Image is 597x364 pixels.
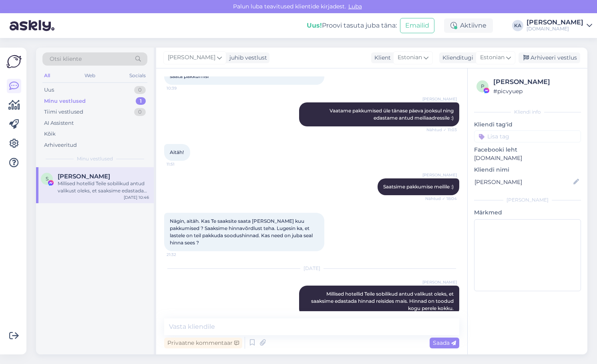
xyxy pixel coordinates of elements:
[44,119,74,127] div: AI Assistent
[226,54,267,62] div: juhib vestlust
[136,97,146,105] div: 1
[6,54,22,69] img: Askly Logo
[46,176,48,182] span: S
[474,108,581,116] div: Kliendi info
[50,55,82,63] span: Otsi kliente
[134,86,146,94] div: 0
[44,141,77,149] div: Arhiveeritud
[170,149,184,155] span: Aitäh!
[44,130,56,138] div: Kõik
[474,196,581,204] div: [PERSON_NAME]
[493,87,579,96] div: # picvyuep
[444,18,493,33] div: Aktiivne
[371,54,391,62] div: Klient
[398,53,422,62] span: Estonian
[527,19,583,26] div: [PERSON_NAME]
[83,70,97,81] div: Web
[330,108,455,121] span: Vaatame pakkumised üle tänase päeva jooksul ning edastame antud meiliaadressile :)
[527,19,592,32] a: [PERSON_NAME][DOMAIN_NAME]
[422,96,457,102] span: [PERSON_NAME]
[433,339,456,346] span: Saada
[44,86,54,94] div: Uus
[527,26,583,32] div: [DOMAIN_NAME]
[422,172,457,178] span: [PERSON_NAME]
[58,173,110,180] span: Siiri Jänes
[167,85,197,91] span: 10:39
[42,70,52,81] div: All
[400,18,434,33] button: Emailid
[519,52,580,63] div: Arhiveeri vestlus
[307,21,397,30] div: Proovi tasuta juba täna:
[474,208,581,217] p: Märkmed
[474,120,581,129] p: Kliendi tag'id
[426,127,457,133] span: Nähtud ✓ 11:03
[170,218,314,246] span: Nägin, aitäh. Kas Te saaksite saata [PERSON_NAME] kuu pakkumised ? Saaksime hinnavõrdlust teha. L...
[425,196,457,202] span: Nähtud ✓ 18:04
[474,154,581,162] p: [DOMAIN_NAME]
[512,20,523,31] div: KA
[44,97,86,105] div: Minu vestlused
[311,291,455,311] span: Millised hotellid Teile sobilikud antud valikust oleks, et saaksime edastada hinnad reisides mais...
[480,53,505,62] span: Estonian
[493,77,579,87] div: [PERSON_NAME]
[44,108,83,116] div: Tiimi vestlused
[474,146,581,154] p: Facebooki leht
[58,180,149,194] div: Millised hotellid Teile sobilikud antud valikust oleks, et saaksime edastada hinnad reisides mais...
[346,3,364,10] span: Luba
[383,184,454,190] span: Saatsime pakkumise meilile :)
[164,265,459,272] div: [DATE]
[167,161,197,167] span: 11:51
[307,22,322,29] b: Uus!
[167,252,197,258] span: 21:32
[474,166,581,174] p: Kliendi nimi
[422,279,457,285] span: [PERSON_NAME]
[77,155,113,162] span: Minu vestlused
[439,54,473,62] div: Klienditugi
[164,338,242,348] div: Privaatne kommentaar
[474,130,581,142] input: Lisa tag
[128,70,147,81] div: Socials
[168,53,215,62] span: [PERSON_NAME]
[474,178,572,186] input: Lisa nimi
[134,108,146,116] div: 0
[481,83,484,89] span: p
[124,194,149,200] div: [DATE] 10:46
